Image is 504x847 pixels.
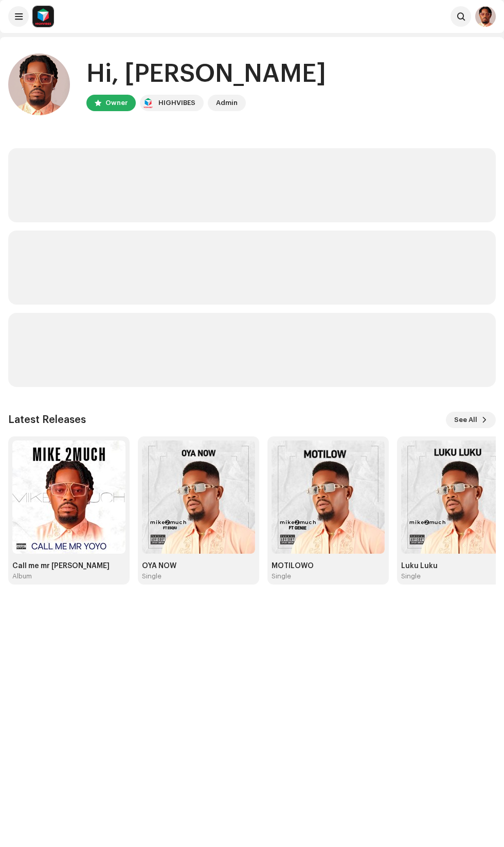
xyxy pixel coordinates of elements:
[401,572,421,580] div: Single
[8,412,86,428] h3: Latest Releases
[8,54,70,115] img: 71bdc613-4482-4a2b-93ee-0f0e62aab334
[12,562,125,570] div: Call me mr [PERSON_NAME]
[33,6,53,27] img: feab3aad-9b62-475c-8caf-26f15a9573ee
[216,97,238,109] div: Admin
[86,58,326,91] div: Hi, [PERSON_NAME]
[105,97,128,109] div: Owner
[272,572,291,580] div: Single
[142,572,161,580] div: Single
[12,440,125,554] img: 29713b89-0f27-46b9-9b96-8cd7d9abf776
[142,440,255,554] img: 8265941b-a3c7-4e90-8f0a-b2bb640adaa4
[475,6,496,27] img: 71bdc613-4482-4a2b-93ee-0f0e62aab334
[12,572,32,580] div: Album
[454,410,477,430] span: See All
[142,562,255,570] div: OYA NOW
[142,97,154,109] img: feab3aad-9b62-475c-8caf-26f15a9573ee
[446,412,496,428] button: See All
[272,440,385,554] img: 24ef5cc1-6396-4b7f-933c-d0a66949af98
[272,562,385,570] div: MOTILOWO
[158,97,195,109] div: HIGHVIBES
